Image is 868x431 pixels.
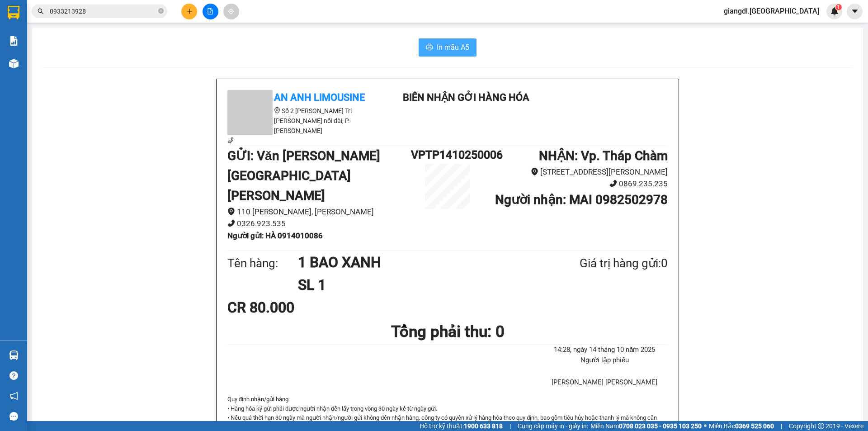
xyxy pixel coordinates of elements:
[419,38,476,57] button: printerIn mẫu A5
[227,319,668,344] h1: Tổng phải thu: 0
[223,4,239,19] button: aim
[58,13,87,87] b: Biên nhận gởi hàng hóa
[542,377,668,388] li: [PERSON_NAME] [PERSON_NAME]
[590,421,702,431] span: Miền Nam
[837,4,840,10] span: 1
[11,58,50,101] b: An Anh Limousine
[735,422,774,430] strong: 0369 525 060
[818,423,824,429] span: copyright
[531,168,538,175] span: environment
[203,4,218,19] button: file-add
[495,192,668,207] b: Người nhận : MAI 0982502978
[9,412,18,421] span: message
[781,421,782,431] span: |
[484,166,668,178] li: [STREET_ADDRESS][PERSON_NAME]
[207,8,213,14] span: file-add
[227,206,411,218] li: 110 [PERSON_NAME], [PERSON_NAME]
[158,7,164,16] span: close-circle
[835,4,842,10] sup: 1
[228,8,234,14] span: aim
[509,421,511,431] span: |
[536,254,668,273] div: Giá trị hàng gửi: 0
[227,106,390,136] li: Số 2 [PERSON_NAME] Tri [PERSON_NAME] nối dài, P. [PERSON_NAME]
[542,355,668,366] li: Người lập phiếu
[158,8,164,14] span: close-circle
[830,7,839,15] img: icon-new-feature
[709,421,774,431] span: Miền Bắc
[227,148,380,203] b: GỬI : Văn [PERSON_NAME][GEOGRAPHIC_DATA][PERSON_NAME]
[704,424,707,428] span: ⚪️
[227,254,298,273] div: Tên hàng:
[609,180,617,187] span: phone
[227,137,234,143] span: phone
[847,4,863,19] button: caret-down
[426,43,433,52] span: printer
[9,392,18,400] span: notification
[518,421,588,431] span: Cung cấp máy in - giấy in:
[411,146,484,164] h1: VPTP1410250006
[464,422,503,430] strong: 1900 633 818
[298,251,536,274] h1: 1 BAO XANH
[9,350,19,360] img: warehouse-icon
[9,371,18,380] span: question-circle
[274,92,365,103] b: An Anh Limousine
[717,5,826,17] span: giangdl.[GEOGRAPHIC_DATA]
[227,218,411,230] li: 0326.923.535
[8,6,19,19] img: logo-vxr
[227,208,235,215] span: environment
[38,8,44,14] span: search
[420,421,503,431] span: Hỗ trợ kỹ thuật:
[484,178,668,190] li: 0869.235.235
[227,231,323,240] b: Người gửi : HÀ 0914010086
[9,59,19,68] img: warehouse-icon
[619,422,702,430] strong: 0708 023 035 - 0935 103 250
[851,7,859,15] span: caret-down
[227,296,373,319] div: CR 80.000
[227,404,668,413] p: • Hàng hóa ký gửi phải được người nhận đến lấy trong vòng 30 ngày kể từ ngày gửi.
[227,219,235,227] span: phone
[298,274,536,296] h1: SL 1
[542,345,668,355] li: 14:28, ngày 14 tháng 10 năm 2025
[539,148,668,163] b: NHẬN : Vp. Tháp Chàm
[9,36,19,46] img: solution-icon
[403,92,529,103] b: Biên nhận gởi hàng hóa
[186,8,193,14] span: plus
[181,4,197,19] button: plus
[50,6,156,16] input: Tìm tên, số ĐT hoặc mã đơn
[274,107,280,114] span: environment
[437,42,469,53] span: In mẫu A5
